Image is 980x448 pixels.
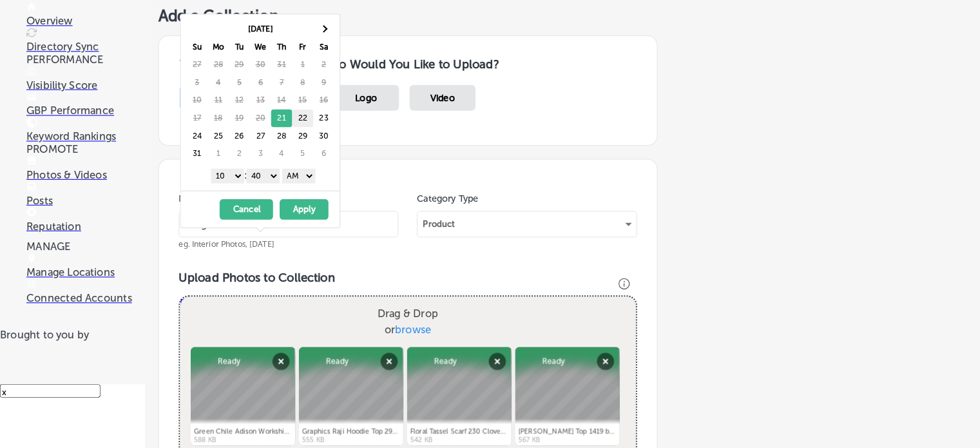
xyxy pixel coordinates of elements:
span: Logo [347,101,369,112]
td: 1 [285,64,306,82]
td: 28 [265,134,285,151]
th: We [244,47,265,64]
td: 30 [244,64,265,82]
p: Photos & Videos [26,175,142,187]
td: 19 [224,117,244,134]
th: [DATE] [203,30,306,47]
td: 26 [224,134,244,151]
td: 27 [182,64,203,82]
p: PROMOTE [26,150,142,162]
h3: Upload Photos to Collection [175,274,622,288]
td: 7 [265,82,285,99]
p: MANAGE [26,245,142,257]
td: 31 [182,151,203,169]
td: 1 [203,151,224,169]
p: Manage Locations [26,270,142,282]
a: Connected Accounts [26,283,142,307]
td: 12 [224,99,244,117]
a: Directory Sync [26,37,142,62]
label: Name of Collection [175,199,258,209]
td: 29 [224,64,244,82]
td: 23 [306,117,327,134]
td: 25 [203,134,224,151]
a: Overview [26,12,142,37]
td: 3 [182,82,203,99]
p: Posts [26,200,142,212]
p: GBP Performance [26,112,142,124]
td: 10 [182,99,203,117]
div: Product [408,219,621,239]
td: 2 [224,151,244,169]
h3: Which Type of Image or Video Would You Like to Upload? [176,66,621,80]
p: Visibility Score [26,87,142,99]
td: 8 [285,82,306,99]
td: 30 [306,134,327,151]
a: Posts [26,188,142,212]
span: Video [421,101,445,112]
td: 6 [306,151,327,169]
a: GBP Performance [26,100,142,124]
p: Overview [26,24,142,37]
a: Reputation [26,213,142,237]
td: 4 [265,151,285,169]
td: 22 [285,117,306,134]
th: Fr [285,47,306,64]
td: 3 [244,151,265,169]
th: Th [265,47,285,64]
label: Category Type [407,199,467,209]
td: 31 [265,64,285,82]
td: 11 [203,99,224,117]
td: 21 [265,117,285,134]
th: Mo [203,47,224,64]
th: Sa [306,47,327,64]
p: Keyword Rankings [26,137,142,150]
p: PERFORMANCE [26,62,142,74]
td: 15 [285,99,306,117]
td: 14 [265,99,285,117]
a: Keyword Rankings [26,125,142,150]
h5: Add a Collection [155,15,967,34]
td: 16 [306,99,327,117]
td: 18 [203,117,224,134]
a: Manage Locations [26,258,142,282]
p: Connected Accounts [26,295,142,307]
p: Directory Sync [26,50,142,62]
button: Apply [273,204,321,224]
div: : [182,171,332,191]
td: 9 [306,82,327,99]
td: 27 [244,134,265,151]
a: Visibility Score [26,75,142,99]
span: browse [386,326,421,338]
td: 17 [182,117,203,134]
td: 28 [203,64,224,82]
td: 5 [285,151,306,169]
th: Tu [224,47,244,64]
button: Cancel [215,204,267,224]
a: Photos & Videos [26,162,142,187]
p: Reputation [26,225,142,237]
th: Su [182,47,203,64]
td: 13 [244,99,265,117]
span: eg. Interior Photos, [DATE] [175,244,268,253]
td: 2 [306,64,327,82]
td: 4 [203,82,224,99]
td: 6 [244,82,265,99]
td: 20 [244,117,265,134]
td: 29 [285,134,306,151]
td: 24 [182,134,203,151]
label: Drag & Drop or [363,304,433,345]
td: 5 [224,82,244,99]
input: Title [175,216,389,242]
